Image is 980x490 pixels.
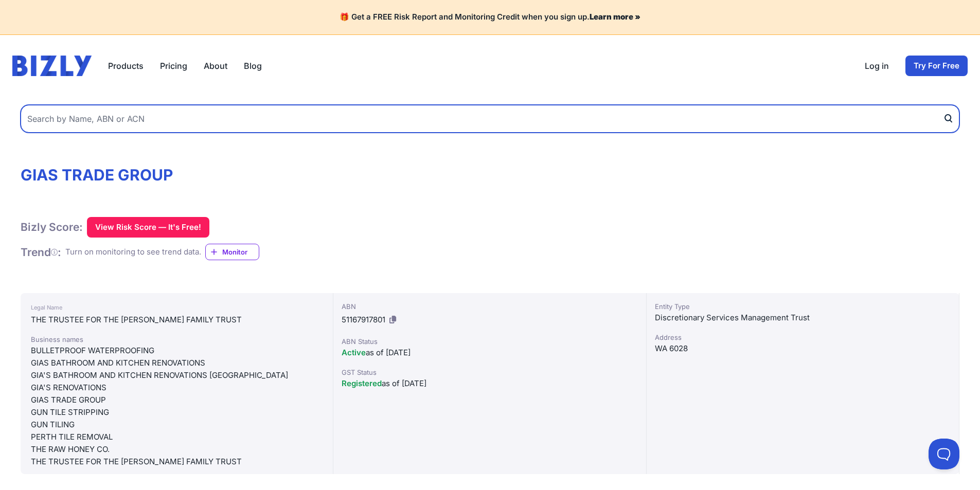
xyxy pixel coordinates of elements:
div: ABN Status [342,336,637,347]
h1: Bizly Score: [21,220,83,234]
div: GIA'S RENOVATIONS [31,382,323,394]
div: GIAS BATHROOM AND KITCHEN RENOVATIONS [31,357,323,369]
span: Monitor [222,247,259,257]
div: THE TRUSTEE FOR THE [PERSON_NAME] FAMILY TRUST [31,314,323,326]
div: GIAS TRADE GROUP [31,394,323,406]
a: Log in [865,60,889,72]
button: View Risk Score — It's Free! [87,217,209,238]
div: THE RAW HONEY CO. [31,443,323,456]
a: Pricing [160,60,187,72]
input: Search by Name, ABN or ACN [21,105,959,133]
h1: Trend : [21,245,61,259]
div: Legal Name [31,301,323,314]
div: THE TRUSTEE FOR THE [PERSON_NAME] FAMILY TRUST [31,456,323,468]
a: Monitor [205,244,259,260]
div: Entity Type [655,301,951,312]
div: GUN TILING [31,419,323,431]
h1: GIAS TRADE GROUP [21,166,959,184]
a: About [204,60,227,72]
div: Discretionary Services Management Trust [655,312,951,324]
span: Active [342,348,366,357]
a: Learn more » [590,12,640,22]
div: GST Status [342,367,637,377]
iframe: Toggle Customer Support [929,439,959,469]
div: as of [DATE] [342,377,637,390]
div: BULLETPROOF WATERPROOFING [31,344,323,357]
div: PERTH TILE REMOVAL [31,431,323,443]
div: Address [655,332,951,342]
a: Try For Free [905,56,968,76]
div: Turn on monitoring to see trend data. [65,246,201,258]
div: Business names [31,334,323,344]
div: WA 6028 [655,342,951,355]
div: as of [DATE] [342,347,637,359]
div: ABN [342,301,637,312]
a: Blog [244,60,262,72]
div: GUN TILE STRIPPING [31,406,323,419]
h4: 🎁 Get a FREE Risk Report and Monitoring Credit when you sign up. [12,12,968,22]
button: Products [108,60,144,72]
div: GIA'S BATHROOM AND KITCHEN RENOVATIONS [GEOGRAPHIC_DATA] [31,369,323,382]
span: 51167917801 [342,315,385,324]
span: Registered [342,378,382,388]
